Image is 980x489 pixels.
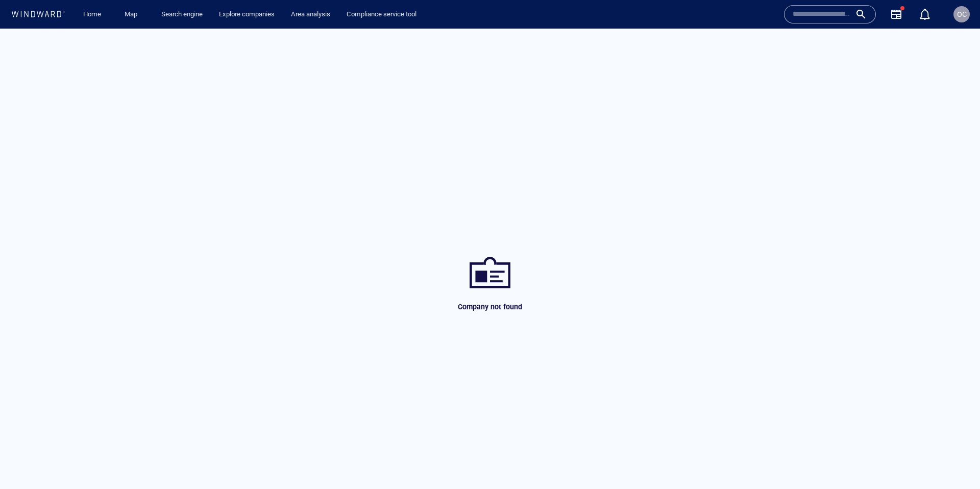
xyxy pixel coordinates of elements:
[957,10,967,18] span: OC
[458,272,522,284] p: Company not found
[157,6,207,23] a: Search engine
[287,6,334,23] a: Area analysis
[116,6,149,23] button: Map
[76,6,108,23] button: Home
[342,6,421,23] a: Compliance service tool
[120,6,145,23] a: Map
[951,4,972,25] button: OC
[215,6,279,23] a: Explore companies
[79,6,105,23] a: Home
